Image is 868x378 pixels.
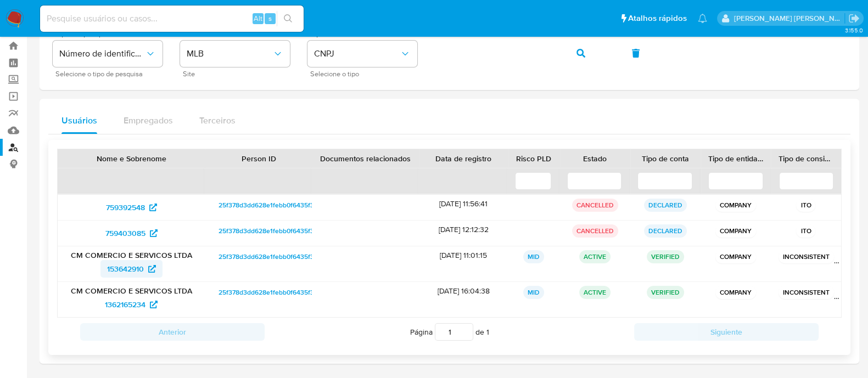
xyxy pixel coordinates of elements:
[254,13,262,24] span: Alt
[40,12,304,26] input: Pesquise usuários ou casos...
[844,26,863,35] span: 3.155.0
[698,14,707,23] a: Notificações
[277,11,299,26] button: search-icon
[734,13,845,24] p: anna.almeida@mercadopago.com.br
[268,13,272,24] span: s
[848,13,860,24] a: Sair
[628,13,687,24] span: Atalhos rápidos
